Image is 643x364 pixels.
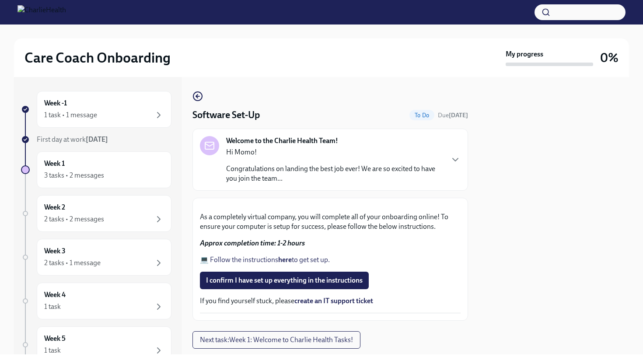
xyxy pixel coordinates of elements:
[44,171,104,180] div: 3 tasks • 2 messages
[44,203,65,212] h6: Week 2
[409,112,434,119] span: To Do
[226,164,443,183] p: Congratulations on landing the best job ever! We are so excited to have you join the team...
[17,5,66,19] img: CharlieHealth
[21,239,171,276] a: Week 32 tasks • 1 message
[200,272,369,289] button: I confirm I have set up everything in the instructions
[44,346,61,355] div: 1 task
[44,334,66,343] h6: Week 5
[44,302,61,311] div: 1 task
[21,151,171,188] a: Week 13 tasks • 2 messages
[21,135,171,144] a: First day at work[DATE]
[44,159,65,168] h6: Week 1
[37,135,108,143] span: First day at work
[24,49,171,66] h2: Care Coach Onboarding
[200,336,353,344] span: Next task : Week 1: Welcome to Charlie Health Tasks!
[44,110,97,120] div: 1 task • 1 message
[21,283,171,319] a: Week 41 task
[506,49,543,59] strong: My progress
[44,214,104,224] div: 2 tasks • 2 messages
[44,98,67,108] h6: Week -1
[200,296,461,306] p: If you find yourself stuck, please
[21,91,171,128] a: Week -11 task • 1 message
[21,195,171,232] a: Week 22 tasks • 2 messages
[200,239,305,247] strong: Approx completion time: 1-2 hours
[438,112,468,119] span: Due
[192,108,260,122] h4: Software Set-Up
[294,297,373,305] a: create an IT support ticket
[600,50,619,66] h3: 0%
[44,246,66,256] h6: Week 3
[438,111,468,119] span: August 19th, 2025 10:00
[44,258,101,268] div: 2 tasks • 1 message
[200,255,330,264] a: 💻 Follow the instructionshereto get set up.
[21,326,171,363] a: Week 51 task
[278,255,292,264] strong: here
[226,147,443,157] p: Hi Momo!
[44,290,66,300] h6: Week 4
[449,112,468,119] strong: [DATE]
[86,135,108,143] strong: [DATE]
[206,276,363,285] span: I confirm I have set up everything in the instructions
[192,331,360,349] button: Next task:Week 1: Welcome to Charlie Health Tasks!
[226,136,338,146] strong: Welcome to the Charlie Health Team!
[200,212,461,231] p: As a completely virtual company, you will complete all of your onboarding online! To ensure your ...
